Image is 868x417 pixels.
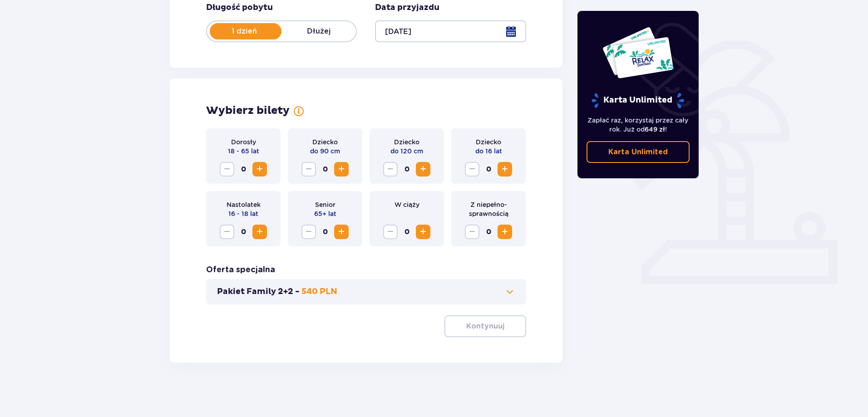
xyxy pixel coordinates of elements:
button: Increase [416,162,430,177]
p: Wybierz bilety [206,104,290,118]
button: Increase [416,225,430,239]
p: 65+ lat [314,209,336,218]
span: 0 [399,225,414,239]
span: 649 zł [645,126,665,133]
button: Increase [498,225,512,239]
p: Senior [315,200,335,209]
button: Decrease [383,225,398,239]
p: Zapłać raz, korzystaj przez cały rok. Już od ! [587,116,690,134]
p: Pakiet Family 2+2 - [217,286,300,297]
span: 0 [481,225,496,239]
button: Decrease [301,162,316,177]
p: Nastolatek [227,200,261,209]
span: 0 [318,162,332,177]
p: Data przyjazdu [375,2,439,13]
p: Karta Unlimited [591,93,685,108]
button: Increase [252,162,267,177]
p: Dziecko [394,137,419,147]
span: 0 [481,162,496,177]
button: Decrease [383,162,398,177]
button: Decrease [465,162,479,177]
p: 18 - 65 lat [228,147,259,156]
button: Kontynuuj [444,315,526,337]
button: Decrease [301,225,316,239]
p: Dłużej [281,26,356,36]
p: Dorosły [231,137,256,147]
span: 0 [236,162,251,177]
button: Decrease [220,225,234,239]
button: Increase [252,225,267,239]
button: Decrease [465,225,479,239]
p: do 120 cm [390,147,423,156]
p: Karta Unlimited [608,147,668,157]
p: Kontynuuj [466,321,504,331]
p: Długość pobytu [206,2,273,13]
p: 540 PLN [301,286,337,297]
button: Increase [498,162,512,177]
p: 16 - 18 lat [228,209,258,218]
p: do 16 lat [475,147,502,156]
button: Pakiet Family 2+2 -540 PLN [217,286,515,297]
p: Z niepełno­sprawnością [459,200,518,218]
p: Dziecko [312,137,338,147]
p: 1 dzień [207,26,281,36]
p: Dziecko [476,137,501,147]
p: do 90 cm [310,147,340,156]
p: W ciąży [395,200,419,209]
p: Oferta specjalna [206,265,275,275]
button: Decrease [220,162,234,177]
button: Increase [334,225,349,239]
span: 0 [399,162,414,177]
span: 0 [318,225,332,239]
span: 0 [236,225,251,239]
button: Increase [334,162,349,177]
a: Karta Unlimited [587,141,690,163]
